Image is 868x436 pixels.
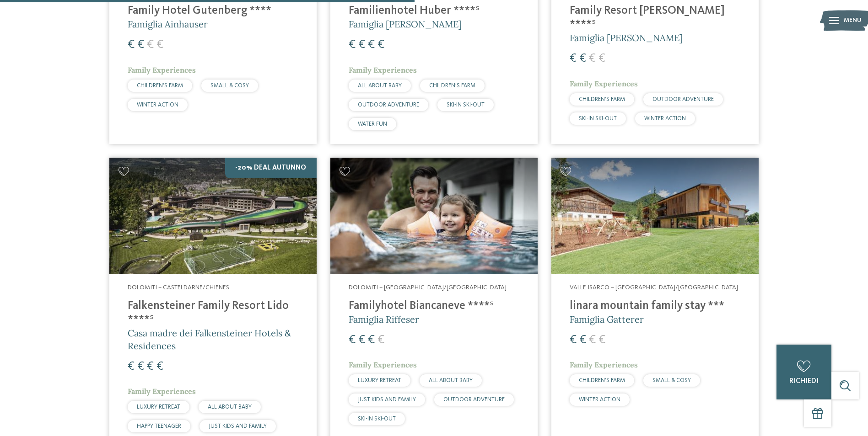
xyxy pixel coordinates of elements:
[570,334,577,346] span: €
[349,4,519,18] h4: Familienhotel Huber ****ˢ
[589,334,596,346] span: €
[137,83,183,89] span: CHILDREN’S FARM
[570,314,644,325] span: Famiglia Gatterer
[210,83,249,89] span: SMALL & COSY
[429,83,475,89] span: CHILDREN’S FARM
[570,79,638,88] span: Family Experiences
[358,83,402,89] span: ALL ABOUT BABY
[208,404,252,410] span: ALL ABOUT BABY
[570,53,577,64] span: €
[447,102,485,108] span: SKI-IN SKI-OUT
[443,397,505,403] span: OUTDOOR ADVENTURE
[377,334,384,346] span: €
[358,39,365,51] span: €
[579,116,617,122] span: SKI-IN SKI-OUT
[128,387,196,396] span: Family Experiences
[579,334,586,346] span: €
[579,397,620,403] span: WINTER ACTION
[358,397,416,403] span: JUST KIDS AND FAMILY
[570,284,738,291] span: Valle Isarco – [GEOGRAPHIC_DATA]/[GEOGRAPHIC_DATA]
[349,360,417,369] span: Family Experiences
[128,39,135,51] span: €
[570,4,740,32] h4: Family Resort [PERSON_NAME] ****ˢ
[551,158,759,274] img: Cercate un hotel per famiglie? Qui troverete solo i migliori!
[579,96,625,102] span: CHILDREN’S FARM
[137,423,181,429] span: HAPPY TEENAGER
[579,53,586,64] span: €
[570,299,740,313] h4: linara mountain family stay ***
[128,327,291,351] span: Casa madre dei Falkensteiner Hotels & Residences
[147,39,154,51] span: €
[137,361,144,372] span: €
[137,404,180,410] span: LUXURY RETREAT
[137,102,178,108] span: WINTER ACTION
[156,361,163,372] span: €
[128,299,298,327] h4: Falkensteiner Family Resort Lido ****ˢ
[368,334,375,346] span: €
[358,334,365,346] span: €
[349,284,507,291] span: Dolomiti – [GEOGRAPHIC_DATA]/[GEOGRAPHIC_DATA]
[570,360,638,369] span: Family Experiences
[128,65,196,74] span: Family Experiences
[349,18,462,30] span: Famiglia [PERSON_NAME]
[128,361,135,372] span: €
[128,4,298,18] h4: Family Hotel Gutenberg ****
[789,378,819,385] span: richiedi
[349,299,519,313] h4: Familyhotel Biancaneve ****ˢ
[644,116,686,122] span: WINTER ACTION
[109,158,317,274] img: Cercate un hotel per famiglie? Qui troverete solo i migliori!
[429,378,473,383] span: ALL ABOUT BABY
[358,378,401,383] span: LUXURY RETREAT
[147,361,154,372] span: €
[349,314,419,325] span: Famiglia Riffeser
[330,158,538,274] img: Cercate un hotel per famiglie? Qui troverete solo i migliori!
[368,39,375,51] span: €
[652,96,714,102] span: OUTDOOR ADVENTURE
[209,423,267,429] span: JUST KIDS AND FAMILY
[349,334,356,346] span: €
[598,334,605,346] span: €
[589,53,596,64] span: €
[349,65,417,74] span: Family Experiences
[652,378,691,383] span: SMALL & COSY
[358,121,387,127] span: WATER FUN
[137,39,144,51] span: €
[156,39,163,51] span: €
[377,39,384,51] span: €
[579,378,625,383] span: CHILDREN’S FARM
[598,53,605,64] span: €
[358,102,419,108] span: OUTDOOR ADVENTURE
[128,18,208,30] span: Famiglia Ainhauser
[349,39,356,51] span: €
[358,416,396,422] span: SKI-IN SKI-OUT
[570,32,683,43] span: Famiglia [PERSON_NAME]
[128,284,229,291] span: Dolomiti – Casteldarne/Chienes
[776,345,831,399] a: richiedi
